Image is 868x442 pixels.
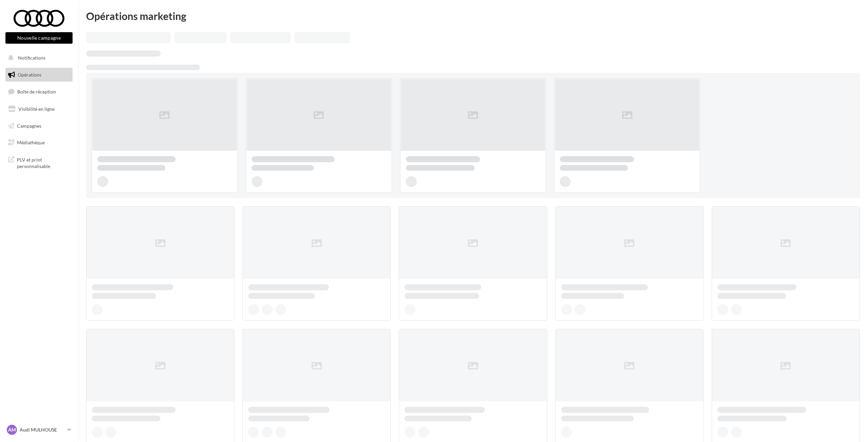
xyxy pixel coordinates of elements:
button: Nouvelle campagne [5,32,73,44]
span: Boîte de réception [17,89,56,94]
a: PLV et print personnalisable [4,152,74,172]
a: Visibilité en ligne [4,102,74,116]
a: Opérations [4,68,74,82]
span: Campagnes [17,123,41,128]
span: Notifications [18,55,45,61]
p: Audi MULHOUSE [20,426,65,433]
span: Visibilité en ligne [18,106,55,112]
div: Opérations marketing [86,11,860,21]
a: AM Audi MULHOUSE [5,423,73,436]
span: PLV et print personnalisable [17,155,70,170]
a: Campagnes [4,119,74,133]
span: Opérations [18,72,41,78]
span: Médiathèque [17,140,45,145]
a: Boîte de réception [4,84,74,99]
a: Médiathèque [4,135,74,150]
span: AM [8,426,16,433]
button: Notifications [4,51,71,65]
